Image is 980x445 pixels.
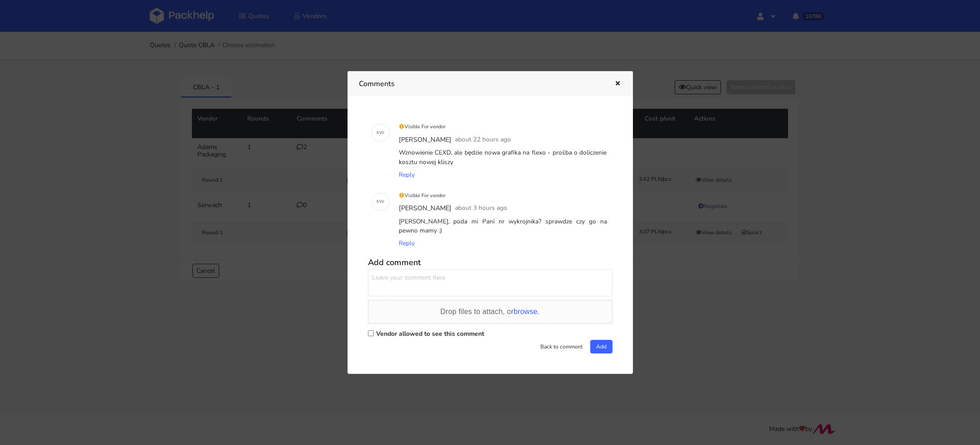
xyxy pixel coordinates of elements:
div: [PERSON_NAME], poda mi Pani nr wykrojnika? sprawdze czy go na pewno mamy :) [397,215,609,237]
h3: Comments [359,77,601,90]
span: K [377,127,379,139]
div: Wznowienie CEXD, ale będzie nowa grafika na flexo - prośba o doliczenie kosztu nowej kliszy [397,146,609,169]
label: Vendor allowed to see this comment [376,329,484,338]
div: about 3 hours ago [453,202,509,215]
div: [PERSON_NAME] [397,202,453,215]
span: Reply [399,170,415,179]
span: W [379,127,384,139]
div: [PERSON_NAME] [397,133,453,147]
span: browse. [514,308,539,315]
span: Reply [399,239,415,247]
span: W [379,196,384,208]
small: Visible For vendor [399,123,446,130]
div: about 22 hours ago [453,133,513,147]
button: Back to comment [534,340,588,353]
span: K [377,196,379,208]
button: Add [590,340,612,353]
small: Visible For vendor [399,192,446,199]
h5: Add comment [368,257,612,268]
span: Drop files to attach, or [441,308,540,315]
